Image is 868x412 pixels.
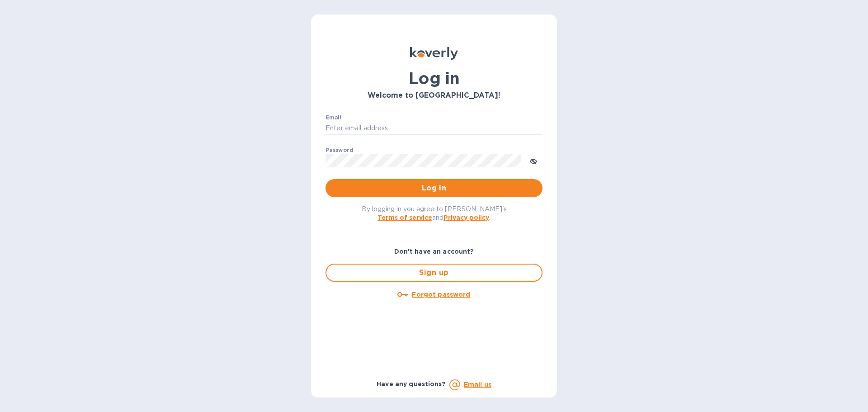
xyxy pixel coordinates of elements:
[394,248,474,255] b: Don't have an account?
[325,122,542,135] input: Enter email address
[377,214,432,221] a: Terms of service
[524,152,542,170] button: toggle password visibility
[325,69,542,88] h1: Log in
[325,179,542,197] button: Log in
[325,91,542,100] h3: Welcome to [GEOGRAPHIC_DATA]!
[333,183,535,194] span: Log in
[412,291,470,298] u: Forgot password
[325,264,542,282] button: Sign up
[325,115,341,120] label: Email
[464,381,491,388] a: Email us
[410,47,458,60] img: Koverly
[334,267,534,278] span: Sign up
[377,380,446,388] b: Have any questions?
[362,205,507,221] span: By logging in you agree to [PERSON_NAME]'s and .
[443,214,489,221] a: Privacy policy
[325,147,353,153] label: Password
